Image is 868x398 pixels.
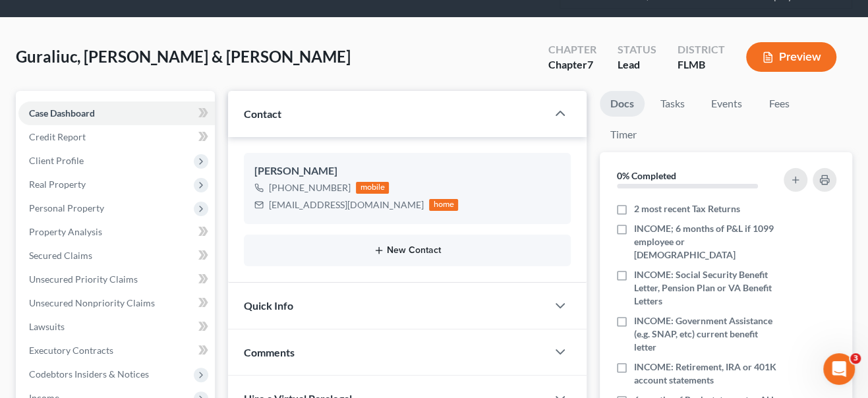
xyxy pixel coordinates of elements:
div: Chapter [548,57,596,72]
span: Property Analysis [29,226,102,237]
a: Property Analysis [18,220,215,244]
span: Secured Claims [29,250,92,261]
a: Docs [600,91,645,117]
span: INCOME; 6 months of P&L if 1099 employee or [DEMOGRAPHIC_DATA] [634,222,778,262]
span: Quick Info [244,299,293,312]
span: Comments [244,346,295,358]
a: Unsecured Nonpriority Claims [18,291,215,315]
span: 3 [850,353,861,364]
a: Tasks [650,91,695,117]
a: Fees [758,91,800,117]
a: Lawsuits [18,315,215,339]
div: Chapter [548,42,596,57]
button: Preview [746,42,836,72]
span: Guraliuc, [PERSON_NAME] & [PERSON_NAME] [16,47,351,66]
span: INCOME: Social Security Benefit Letter, Pension Plan or VA Benefit Letters [634,268,778,308]
span: Case Dashboard [29,107,95,119]
span: Real Property [29,179,86,190]
span: Unsecured Nonpriority Claims [29,297,155,308]
a: Credit Report [18,125,215,149]
a: Unsecured Priority Claims [18,268,215,291]
span: Contact [244,107,281,120]
button: New Contact [254,245,560,256]
span: Lawsuits [29,321,65,332]
div: [PHONE_NUMBER] [269,181,351,194]
div: District [678,42,725,57]
span: 2 most recent Tax Returns [634,202,740,215]
span: Personal Property [29,202,104,213]
span: INCOME: Retirement, IRA or 401K account statements [634,360,778,387]
iframe: Intercom live chat [823,353,855,385]
span: Credit Report [29,131,86,142]
strong: 0% Completed [617,170,676,181]
a: Events [701,91,753,117]
div: FLMB [678,57,725,72]
div: [PERSON_NAME] [254,163,560,179]
div: Status [618,42,656,57]
span: Unsecured Priority Claims [29,273,138,285]
div: Lead [618,57,656,72]
a: Secured Claims [18,244,215,268]
span: INCOME: Government Assistance (e.g. SNAP, etc) current benefit letter [634,314,778,354]
div: home [429,199,458,211]
a: Executory Contracts [18,339,215,362]
span: 7 [587,58,593,71]
div: mobile [356,182,389,194]
a: Case Dashboard [18,101,215,125]
span: Client Profile [29,155,84,166]
div: [EMAIL_ADDRESS][DOMAIN_NAME] [269,198,424,212]
span: Executory Contracts [29,345,113,356]
span: Codebtors Insiders & Notices [29,368,149,380]
a: Timer [600,122,647,148]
